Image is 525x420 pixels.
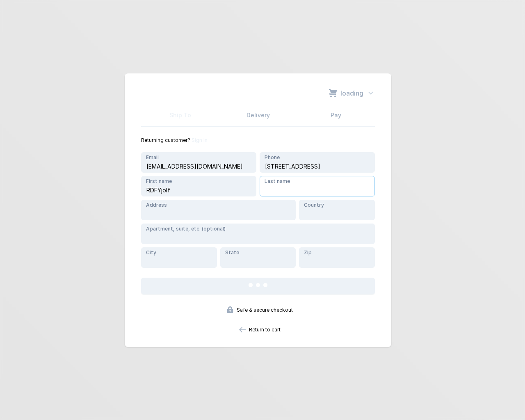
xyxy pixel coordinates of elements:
a: Ship To [141,111,219,127]
label: First name [143,178,172,185]
label: Last name [261,178,290,185]
label: Email [143,154,159,161]
span: loading [340,88,363,98]
a: Pay [297,111,375,127]
button: Sign In [192,137,208,144]
button: loading [329,88,375,98]
label: Phone [261,154,280,161]
a: Delivery [219,111,297,127]
span: Safe & secure checkout [237,307,293,313]
label: City [143,249,156,256]
label: Country [301,201,324,209]
a: Return to cart [236,326,281,333]
label: Apartment, suite, etc. (optional) [143,225,226,233]
span: Returning customer? [141,137,190,143]
label: Address [143,201,167,209]
label: Zip [301,249,312,256]
label: State [222,249,239,256]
